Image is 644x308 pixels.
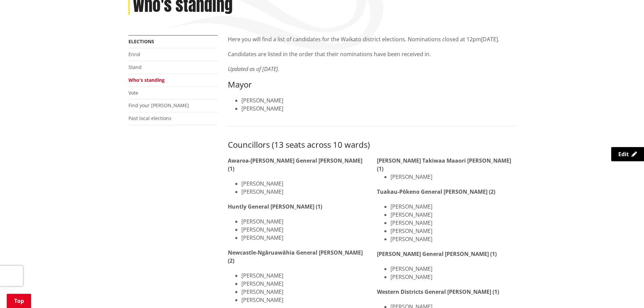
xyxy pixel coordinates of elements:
strong: Awaroa-[PERSON_NAME] General [PERSON_NAME] (1) [228,157,362,172]
li: [PERSON_NAME] [241,104,516,113]
li: [PERSON_NAME] [390,265,516,273]
a: Find your [PERSON_NAME] [128,102,189,109]
li: [PERSON_NAME] [241,180,367,188]
li: [PERSON_NAME] [241,217,367,226]
a: Top [7,294,31,308]
a: Who's standing [128,77,165,83]
p: Candidates are listed in the order that their nominations have been received in. [228,50,516,58]
li: [PERSON_NAME] [390,173,516,181]
li: [PERSON_NAME] [241,271,367,280]
a: Edit [611,147,644,161]
a: Elections [128,38,154,45]
li: [PERSON_NAME] [390,203,516,211]
li: [PERSON_NAME] [241,96,516,104]
strong: [PERSON_NAME] Takiwaa Maaori [PERSON_NAME] (1) [377,157,511,172]
p: Here you will find a list of candidates for the Waikato district elections. Nominations closed at... [228,35,516,43]
li: [PERSON_NAME] [390,273,516,281]
li: [PERSON_NAME] [390,227,516,235]
a: Stand [128,64,142,70]
iframe: Messenger Launcher [613,280,637,304]
li: [PERSON_NAME] [241,288,367,296]
h3: Councillors (13 seats across 10 wards) [228,140,516,150]
a: Past local elections [128,115,171,121]
em: Updated as of [DATE]. [228,65,279,73]
strong: Tuakau-Pōkeno General [PERSON_NAME] (2) [377,188,495,195]
strong: Huntly General [PERSON_NAME] (1) [228,203,322,210]
a: Vote [128,90,138,96]
li: [PERSON_NAME] [390,219,516,227]
li: [PERSON_NAME] [390,211,516,219]
li: [PERSON_NAME] [241,234,367,242]
strong: [PERSON_NAME] General [PERSON_NAME] (1) [377,250,497,258]
li: [PERSON_NAME] [390,235,516,243]
li: [PERSON_NAME] [241,226,367,234]
strong: Western Districts General [PERSON_NAME] (1) [377,288,499,295]
li: [PERSON_NAME] [241,188,367,196]
li: [PERSON_NAME] [241,296,367,304]
li: [PERSON_NAME] [241,280,367,288]
h3: Mayor [228,80,516,90]
a: Enrol [128,51,140,57]
strong: Newcastle-Ngāruawāhia General [PERSON_NAME] (2) [228,249,363,264]
span: Edit [618,150,629,158]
